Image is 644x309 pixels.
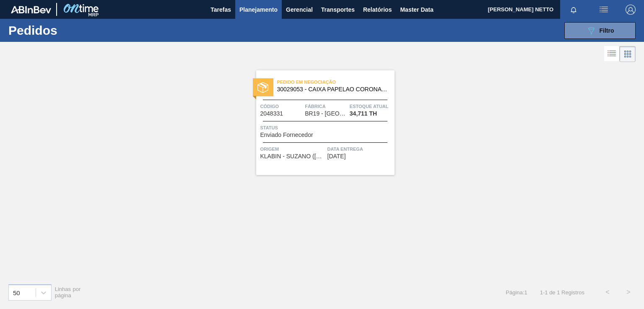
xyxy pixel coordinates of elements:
span: Filtro [600,27,614,34]
span: Enviado Fornecedor [260,132,313,138]
span: Relatórios [363,5,392,15]
span: Planejamento [239,5,278,15]
span: Estoque atual [350,102,392,111]
span: 34,711 TH [350,111,377,117]
img: status [257,82,268,93]
div: 50 [13,289,20,296]
h1: Pedidos [8,26,129,35]
span: 30029053 - CAIXA PAPELAO CORONA 330ML PY [277,86,388,93]
img: userActions [599,5,609,15]
span: Página : 1 [506,289,527,296]
span: BR19 - Nova Rio [305,111,347,117]
span: 2048331 [260,111,283,117]
span: Master Data [400,5,433,15]
img: Logout [626,5,636,15]
span: KLABIN - SUZANO (SP) [260,153,325,160]
span: 08/11/2025 [327,153,346,160]
span: 1 - 1 de 1 Registros [540,289,584,296]
a: statusPedido em Negociação30029053 - CAIXA PAPELAO CORONA 330ML PYCódigo2048331FábricaBR19 - [GEO... [250,70,395,175]
span: Origem [260,145,325,153]
button: Filtro [564,22,636,39]
span: Tarefas [210,5,231,15]
span: Transportes [321,5,355,15]
span: Fábrica [305,102,348,111]
span: Gerencial [286,5,313,15]
button: > [618,282,639,303]
span: Código [260,102,303,111]
div: Visão em Lista [604,46,620,62]
img: TNhmsLtSVTkK8tSr43FrP2fwEKptu5GPRR3wAAAABJRU5ErkJggg== [11,6,51,13]
button: Notificações [560,4,587,15]
span: Status [260,124,392,132]
button: < [597,282,618,303]
span: Linhas por página [55,286,81,299]
span: Pedido em Negociação [277,78,395,86]
div: Visão em Cards [620,46,636,62]
span: Data Entrega [327,145,392,153]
